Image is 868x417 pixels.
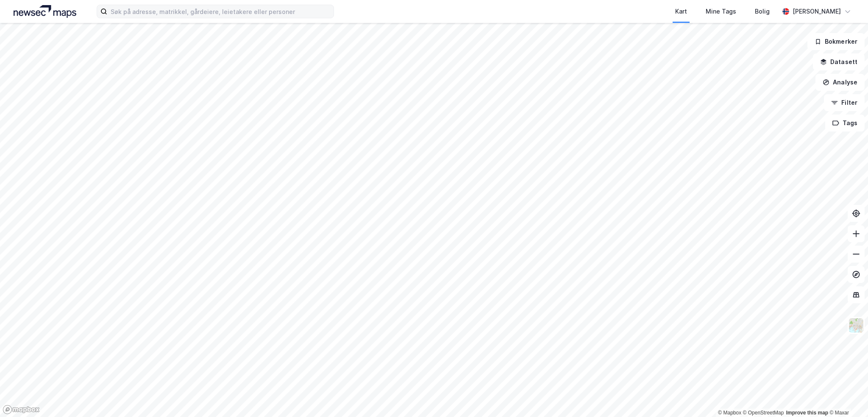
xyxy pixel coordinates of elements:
img: Z [848,317,864,333]
div: Kart [675,6,687,17]
a: OpenStreetMap [743,410,784,416]
div: [PERSON_NAME] [793,6,841,17]
button: Tags [825,115,865,132]
button: Bokmerker [807,33,865,50]
div: Bolig [755,6,770,17]
button: Analyse [815,74,865,91]
iframe: Chat Widget [826,376,868,417]
div: Mine Tags [706,6,736,17]
a: Improve this map [786,410,828,416]
img: logo.a4113a55bc3d86da70a041830d287a7e.svg [14,5,76,18]
a: Mapbox [718,410,741,416]
a: Mapbox homepage [3,405,40,414]
button: Filter [824,94,865,111]
button: Datasett [813,53,865,70]
input: Søk på adresse, matrikkel, gårdeiere, leietakere eller personer [107,5,334,18]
